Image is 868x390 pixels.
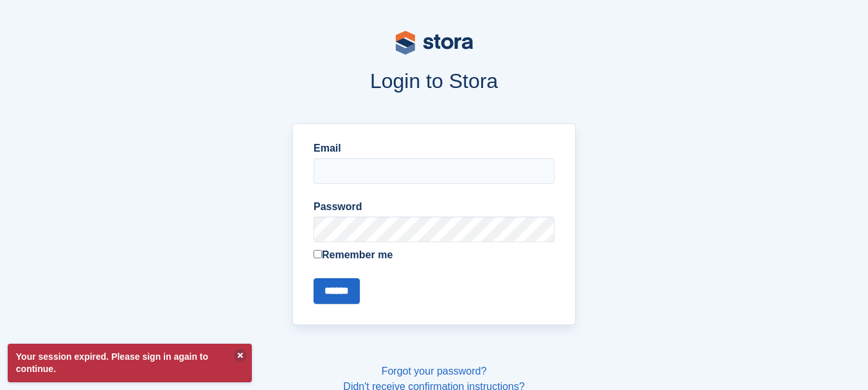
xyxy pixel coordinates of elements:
[314,250,322,258] input: Remember me
[8,344,252,382] p: Your session expired. Please sign in again to continue.
[314,247,554,263] label: Remember me
[84,69,785,93] h1: Login to Stora
[314,141,554,156] label: Email
[382,366,487,377] a: Forgot your password?
[396,31,473,55] img: stora-logo-53a41332b3708ae10de48c4981b4e9114cc0af31d8433b30ea865607fb682f29.svg
[314,199,554,215] label: Password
